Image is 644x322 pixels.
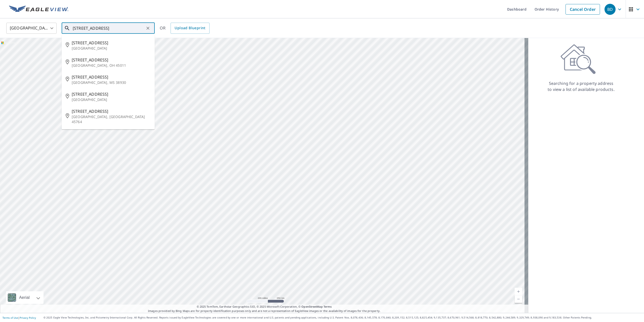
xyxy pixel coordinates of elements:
[171,23,209,34] a: Upload Blueprint
[72,114,151,124] p: [GEOGRAPHIC_DATA], [GEOGRAPHIC_DATA] 45764
[515,288,522,295] a: Current Level 5, Zoom In
[72,40,151,46] span: [STREET_ADDRESS]
[324,305,332,308] a: Terms
[18,291,31,304] div: Aerial
[20,316,36,319] a: Privacy Policy
[72,97,151,102] p: [GEOGRAPHIC_DATA]
[72,80,151,85] p: [GEOGRAPHIC_DATA], MS 38930
[301,305,323,308] a: OpenStreetMap
[547,80,615,92] p: Searching for a property address to view a list of available products.
[515,295,522,303] a: Current Level 5, Zoom Out
[72,91,151,97] span: [STREET_ADDRESS]
[72,108,151,114] span: [STREET_ADDRESS]
[6,21,57,35] div: [GEOGRAPHIC_DATA]
[566,4,600,15] a: Cancel Order
[3,316,18,319] a: Terms of Use
[144,25,151,32] button: Clear
[72,74,151,80] span: [STREET_ADDRESS]
[72,46,151,51] p: [GEOGRAPHIC_DATA]
[72,57,151,63] span: [STREET_ADDRESS]
[44,316,641,319] p: © 2025 Eagle View Technologies, Inc. and Pictometry International Corp. All Rights Reserved. Repo...
[73,21,144,35] input: Search by address or latitude-longitude
[605,4,616,15] div: BD
[9,6,68,13] img: EV Logo
[160,23,210,34] div: OR
[3,316,36,319] p: |
[197,305,332,309] span: © 2025 TomTom, Earthstar Geographics SIO, © 2025 Microsoft Corporation, ©
[6,291,44,304] div: Aerial
[175,25,205,31] span: Upload Blueprint
[72,63,151,68] p: [GEOGRAPHIC_DATA], OH 45011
